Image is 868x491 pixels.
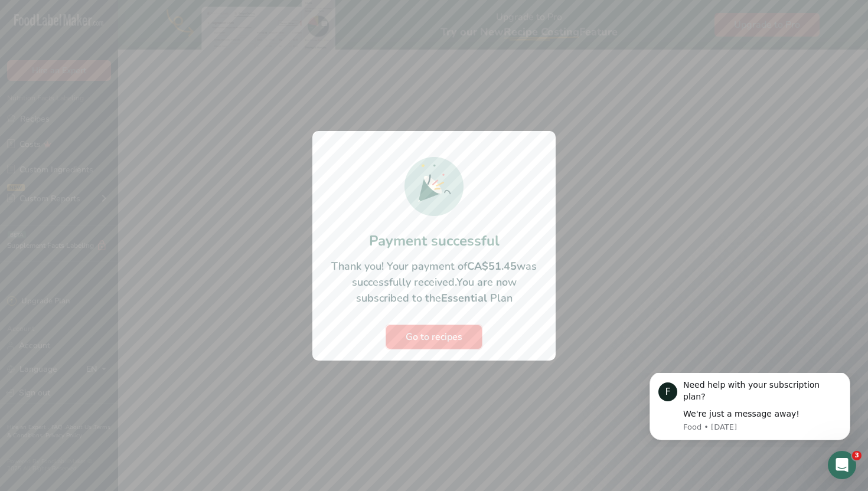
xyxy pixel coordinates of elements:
[441,291,487,305] b: Essential
[852,451,862,460] span: 3
[467,259,517,273] b: CA$51.45
[51,49,210,60] p: Message from Food, sent 2d ago
[632,373,868,447] iframe: Intercom notifications message
[27,9,45,28] div: Profile image for Food
[386,325,482,349] button: Go to recipes
[828,451,856,479] iframe: Intercom live chat
[324,258,544,306] p: Thank you! Your payment of was successfully received.
[51,6,210,30] div: Need help with your subscription plan?
[356,275,517,305] span: You are now subscribed to the Plan
[404,157,464,216] img: Successful Payment
[51,35,210,47] div: We're just a message away!
[406,330,462,344] span: Go to recipes
[324,230,544,251] h1: Payment successful
[51,6,210,47] div: Message content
